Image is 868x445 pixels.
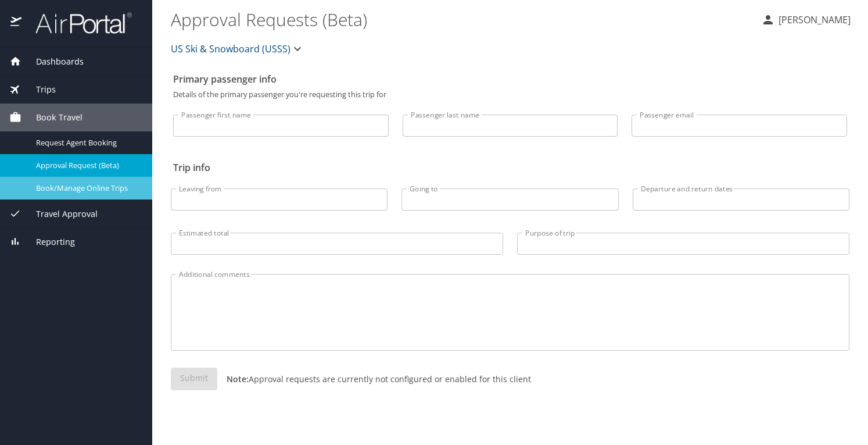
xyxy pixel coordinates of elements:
[10,12,23,34] img: icon-airportal.png
[217,373,531,385] p: Approval requests are currently not configured or enabled for this client
[173,91,847,98] p: Details of the primary passenger you're requesting this trip for
[173,70,847,88] h2: Primary passenger info
[166,37,309,60] button: US Ski & Snowboard (USSS)
[171,41,290,57] span: US Ski & Snowboard (USSS)
[21,208,98,220] span: Travel Approval
[36,160,138,171] span: Approval Request (Beta)
[21,83,56,96] span: Trips
[173,158,847,177] h2: Trip info
[21,55,84,68] span: Dashboards
[21,111,83,124] span: Book Travel
[23,12,132,34] img: airportal-logo.png
[21,236,75,248] span: Reporting
[756,9,855,30] button: [PERSON_NAME]
[36,137,138,148] span: Request Agent Booking
[775,13,851,27] p: [PERSON_NAME]
[36,183,138,194] span: Book/Manage Online Trips
[227,373,249,385] strong: Note:
[171,1,752,37] h1: Approval Requests (Beta)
